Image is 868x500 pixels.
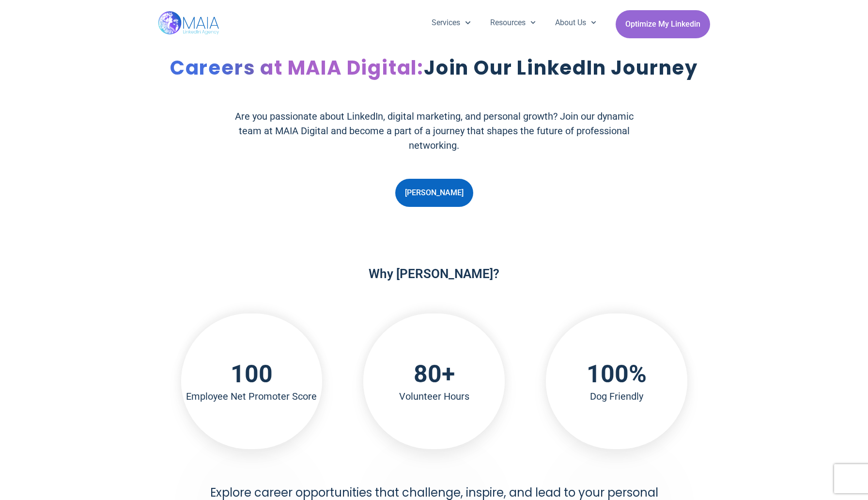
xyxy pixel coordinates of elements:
a: About Us [545,10,606,35]
span: + [442,359,455,389]
span: 100 [231,359,273,389]
a: Resources [480,10,545,35]
h1: Join Our LinkedIn Journey [170,53,698,83]
span: [PERSON_NAME] [405,184,464,202]
a: [PERSON_NAME] [395,179,473,207]
h2: Volunteer Hours [399,389,469,404]
h2: Are you passionate about LinkedIn, digital marketing, and personal growth? Join our dynamic team ... [223,109,645,153]
nav: Menu [422,10,606,35]
h2: Why [PERSON_NAME]? [369,265,499,282]
a: Optimize My Linkedin [616,10,710,38]
h2: Employee Net Promoter Score [186,389,317,404]
a: Services [422,10,480,35]
span: Optimize My Linkedin [625,15,700,33]
span: 100 [587,359,629,389]
h2: Dog Friendly [590,389,643,404]
span: % [629,359,647,389]
span: Careers at MAIA Digital: [170,54,424,81]
span: 80 [414,359,442,389]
